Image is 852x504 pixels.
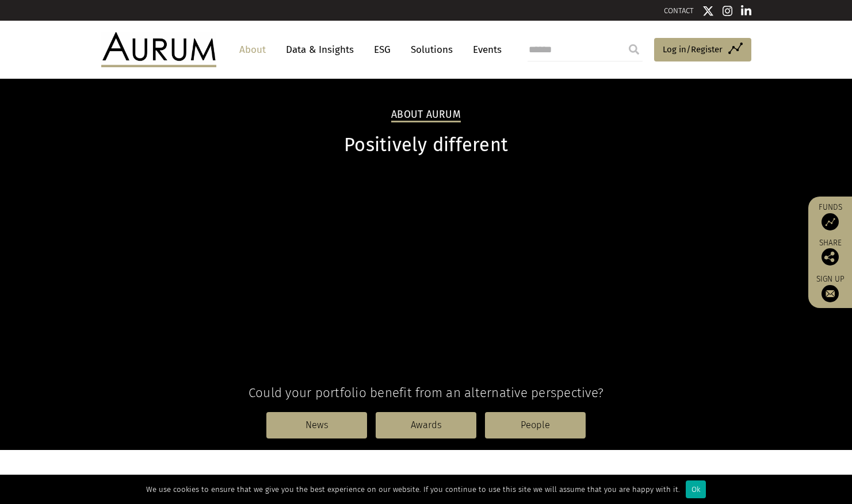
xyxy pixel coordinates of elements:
[467,39,502,60] a: Events
[822,248,839,266] img: Share this post
[814,239,846,266] div: Share
[723,5,733,17] img: Instagram icon
[654,38,751,62] a: Log in/Register
[822,285,839,302] img: Sign up to our newsletter
[405,39,459,60] a: Solutions
[814,202,846,230] a: Funds
[280,39,360,60] a: Data & Insights
[101,32,216,67] img: Aurum
[376,412,476,438] a: Awards
[391,109,461,122] h2: About Aurum
[368,39,396,60] a: ESG
[664,6,694,15] a: CONTACT
[266,412,367,438] a: News
[101,385,751,401] h4: Could your portfolio benefit from an alternative perspective?
[485,412,586,438] a: People
[686,480,706,498] div: Ok
[622,38,645,61] input: Submit
[822,213,839,230] img: Access Funds
[234,39,272,60] a: About
[663,43,723,56] span: Log in/Register
[101,134,751,156] h1: Positively different
[741,5,751,17] img: Linkedin icon
[814,274,846,302] a: Sign up
[702,5,714,17] img: Twitter icon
